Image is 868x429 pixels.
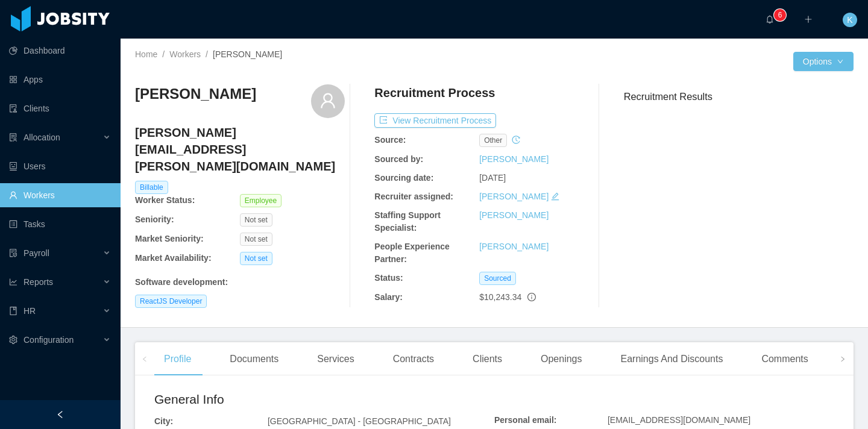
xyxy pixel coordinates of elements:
[551,192,559,201] i: icon: edit
[374,154,423,164] b: Sourced by:
[479,192,549,201] a: [PERSON_NAME]
[213,49,282,59] span: [PERSON_NAME]
[135,234,204,243] b: Market Seniority:
[479,292,521,302] span: $10,243.34
[840,356,846,362] i: icon: right
[479,134,507,147] span: other
[135,277,228,287] b: Software development :
[374,84,495,101] h4: Recruitment Process
[154,342,201,376] div: Profile
[135,181,168,194] span: Billable
[383,342,444,376] div: Contracts
[9,67,111,92] a: icon: appstoreApps
[142,356,148,362] i: icon: left
[479,154,549,164] a: [PERSON_NAME]
[24,306,36,316] span: HR
[24,248,49,258] span: Payroll
[135,49,157,59] a: Home
[9,183,111,207] a: icon: userWorkers
[9,96,111,121] a: icon: auditClients
[608,415,750,425] span: [EMAIL_ADDRESS][DOMAIN_NAME]
[9,336,17,344] i: icon: setting
[220,342,288,376] div: Documents
[24,133,60,142] span: Allocation
[778,9,782,21] p: 6
[307,342,363,376] div: Services
[374,242,450,264] b: People Experience Partner:
[793,52,854,71] button: Optionsicon: down
[135,195,195,205] b: Worker Status:
[624,89,854,104] h3: Recruitment Results
[24,277,53,287] span: Reports
[319,92,336,109] i: icon: user
[9,212,111,236] a: icon: profileTasks
[374,292,403,302] b: Salary:
[9,39,111,63] a: icon: pie-chartDashboard
[9,278,17,286] i: icon: line-chart
[240,213,272,227] span: Not set
[531,342,592,376] div: Openings
[463,342,512,376] div: Clients
[24,335,74,345] span: Configuration
[374,113,496,128] button: icon: exportView Recruitment Process
[9,154,111,178] a: icon: robotUsers
[9,133,17,142] i: icon: solution
[240,233,272,246] span: Not set
[494,415,557,425] b: Personal email:
[804,15,813,23] i: icon: plus
[479,242,549,251] a: [PERSON_NAME]
[206,49,208,59] span: /
[135,295,207,308] span: ReactJS Developer
[135,84,256,104] h3: [PERSON_NAME]
[752,342,817,376] div: Comments
[135,253,212,263] b: Market Availability:
[135,214,174,224] b: Seniority:
[479,173,506,183] span: [DATE]
[479,210,549,220] a: [PERSON_NAME]
[240,252,272,265] span: Not set
[135,124,345,175] h4: [PERSON_NAME][EMAIL_ADDRESS][PERSON_NAME][DOMAIN_NAME]
[154,416,173,426] b: City:
[9,307,17,315] i: icon: book
[169,49,201,59] a: Workers
[527,293,536,301] span: info-circle
[374,192,453,201] b: Recruiter assigned:
[479,272,516,285] span: Sourced
[268,416,451,426] span: [GEOGRAPHIC_DATA] - [GEOGRAPHIC_DATA]
[240,194,281,207] span: Employee
[9,249,17,257] i: icon: file-protect
[374,173,433,183] b: Sourcing date:
[162,49,165,59] span: /
[374,135,406,145] b: Source:
[774,9,786,21] sup: 6
[374,116,496,125] a: icon: exportView Recruitment Process
[611,342,733,376] div: Earnings And Discounts
[374,273,403,283] b: Status:
[374,210,441,233] b: Staffing Support Specialist:
[766,15,774,23] i: icon: bell
[154,390,494,409] h2: General Info
[512,136,520,144] i: icon: history
[847,13,852,27] span: K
